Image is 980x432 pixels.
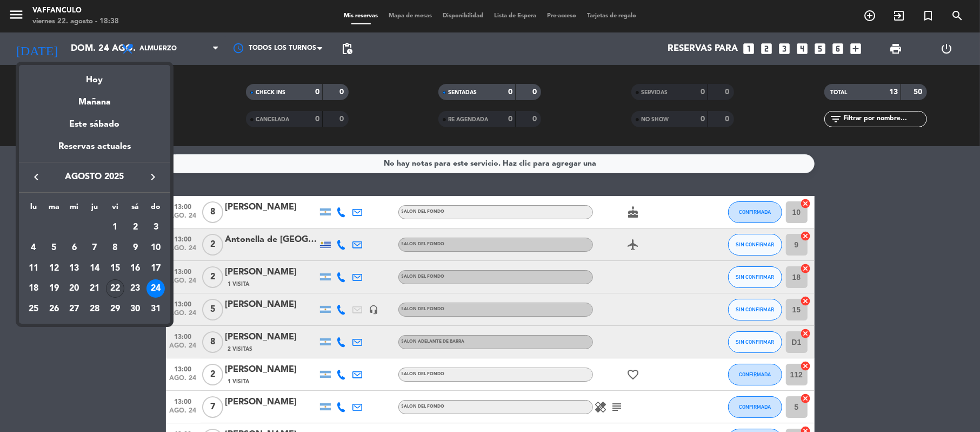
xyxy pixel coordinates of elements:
td: 13 de agosto de 2025 [64,258,84,279]
div: 13 [65,259,83,278]
td: 15 de agosto de 2025 [105,258,125,279]
td: 6 de agosto de 2025 [64,238,84,258]
td: 5 de agosto de 2025 [44,238,64,258]
div: 16 [126,259,144,278]
div: Hoy [19,65,170,87]
div: Mañana [19,87,170,109]
div: 14 [85,259,104,278]
div: 15 [106,259,124,278]
td: 2 de agosto de 2025 [125,217,146,238]
th: domingo [145,201,166,218]
th: lunes [23,201,44,218]
td: 17 de agosto de 2025 [145,258,166,279]
div: 17 [146,259,165,278]
td: 11 de agosto de 2025 [23,258,44,279]
div: 25 [24,300,43,318]
th: jueves [84,201,105,218]
th: martes [44,201,64,218]
div: 29 [106,300,124,318]
i: keyboard_arrow_right [146,171,159,184]
td: 12 de agosto de 2025 [44,258,64,279]
div: 9 [126,239,144,257]
div: 4 [24,239,43,257]
div: 1 [106,218,124,237]
div: 11 [24,259,43,278]
div: 23 [126,279,144,298]
div: 8 [106,239,124,257]
td: 25 de agosto de 2025 [23,299,44,319]
td: 22 de agosto de 2025 [105,278,125,299]
div: 7 [85,239,104,257]
td: 20 de agosto de 2025 [64,278,84,299]
td: 3 de agosto de 2025 [145,217,166,238]
th: viernes [105,201,125,218]
div: 12 [45,259,63,278]
div: 27 [65,300,83,318]
td: 27 de agosto de 2025 [64,299,84,319]
td: 1 de agosto de 2025 [105,217,125,238]
div: 3 [146,218,165,237]
div: 5 [45,239,63,257]
td: 31 de agosto de 2025 [145,299,166,319]
div: 22 [106,279,124,298]
i: keyboard_arrow_left [30,171,43,184]
button: keyboard_arrow_right [143,170,163,184]
td: 8 de agosto de 2025 [105,238,125,258]
td: 30 de agosto de 2025 [125,299,146,319]
td: 9 de agosto de 2025 [125,238,146,258]
th: miércoles [64,201,84,218]
div: 10 [146,239,165,257]
div: 19 [45,279,63,298]
span: agosto 2025 [46,170,143,184]
td: 24 de agosto de 2025 [145,278,166,299]
td: AGO. [23,217,105,238]
td: 14 de agosto de 2025 [84,258,105,279]
th: sábado [125,201,146,218]
td: 7 de agosto de 2025 [84,238,105,258]
div: 6 [65,239,83,257]
td: 10 de agosto de 2025 [145,238,166,258]
div: 31 [146,300,165,318]
div: Este sábado [19,109,170,140]
div: 20 [65,279,83,298]
td: 16 de agosto de 2025 [125,258,146,279]
div: 30 [126,300,144,318]
td: 19 de agosto de 2025 [44,278,64,299]
div: Reservas actuales [19,140,170,162]
div: 26 [45,300,63,318]
td: 21 de agosto de 2025 [84,278,105,299]
td: 18 de agosto de 2025 [23,278,44,299]
div: 24 [146,279,165,298]
div: 18 [24,279,43,298]
button: keyboard_arrow_left [26,170,46,184]
td: 29 de agosto de 2025 [105,299,125,319]
td: 28 de agosto de 2025 [84,299,105,319]
td: 23 de agosto de 2025 [125,278,146,299]
div: 2 [126,218,144,237]
div: 21 [85,279,104,298]
div: 28 [85,300,104,318]
td: 26 de agosto de 2025 [44,299,64,319]
td: 4 de agosto de 2025 [23,238,44,258]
